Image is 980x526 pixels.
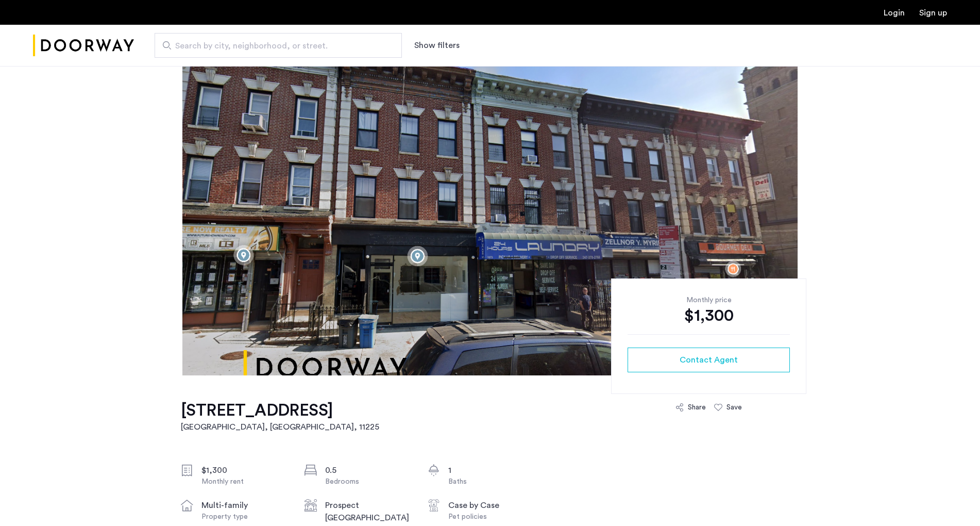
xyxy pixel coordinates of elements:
div: Share [688,402,706,413]
a: Cazamio Logo [33,26,134,65]
div: Baths [448,476,535,487]
button: button [628,348,790,372]
h2: [GEOGRAPHIC_DATA], [GEOGRAPHIC_DATA] , 11225 [181,421,379,433]
div: Bedrooms [325,476,412,487]
a: Login [884,9,905,17]
div: 0.5 [325,464,412,476]
input: Apartment Search [155,33,402,58]
h1: [STREET_ADDRESS] [181,400,379,421]
button: Show or hide filters [414,39,460,52]
div: multi-family [201,499,288,512]
div: Monthly price [628,295,790,305]
div: Prospect [GEOGRAPHIC_DATA] [325,499,412,524]
div: $1,300 [628,305,790,326]
img: logo [33,26,134,65]
a: Registration [919,9,947,17]
div: $1,300 [201,464,288,476]
div: Monthly rent [201,476,288,487]
span: Contact Agent [680,354,738,366]
span: Search by city, neighborhood, or street. [175,40,373,52]
div: Save [726,402,742,413]
div: Pet policies [448,512,535,522]
img: apartment [182,66,798,375]
div: Case by Case [448,499,535,512]
a: [STREET_ADDRESS][GEOGRAPHIC_DATA], [GEOGRAPHIC_DATA], 11225 [181,400,379,433]
div: 1 [448,464,535,476]
div: Property type [201,512,288,522]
